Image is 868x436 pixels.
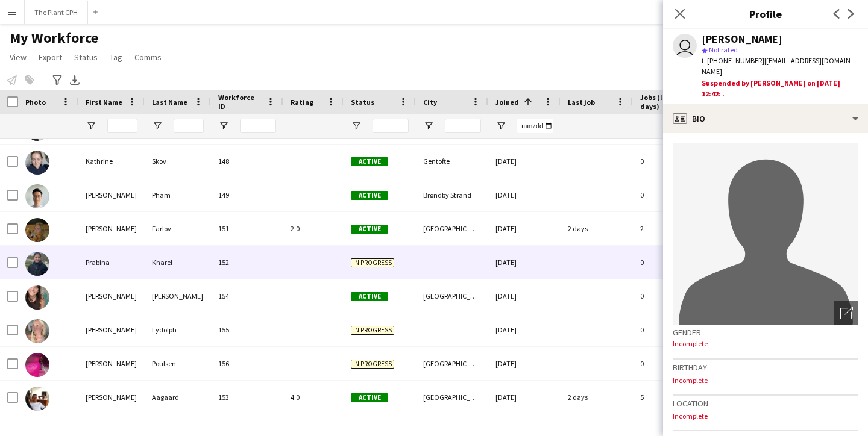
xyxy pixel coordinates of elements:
div: 151 [211,212,283,245]
span: Active [351,225,388,234]
img: Martin Pham [25,184,49,208]
div: [PERSON_NAME] [702,34,782,45]
div: 152 [211,246,283,279]
button: Open Filter Menu [495,120,506,131]
img: Prabina Kharel [25,252,49,276]
div: 0 [633,178,711,211]
a: Tag [105,49,127,65]
span: Rating [291,98,313,107]
div: 0 [633,313,711,346]
div: Pham [145,178,211,211]
input: First Name Filter Input [107,119,137,133]
div: 154 [211,279,283,313]
h3: Birthday [673,362,858,373]
button: Open Filter Menu [152,120,163,131]
div: [DATE] [488,246,561,279]
input: Status Filter Input [373,119,409,133]
div: 0 [633,145,711,178]
div: [PERSON_NAME] [78,212,145,245]
div: 0 [633,246,711,279]
app-action-btn: Advanced filters [50,73,64,87]
div: Brøndby Strand [416,178,488,211]
input: Last Name Filter Input [174,119,204,133]
div: Gentofte [416,145,488,178]
input: Workforce ID Filter Input [240,119,276,133]
div: 156 [211,347,283,380]
span: Active [351,292,388,301]
div: Open photos pop-in [834,301,858,325]
button: Open Filter Menu [423,120,434,131]
div: 2 [633,212,711,245]
div: Poulsen [145,347,211,380]
span: Status [351,98,374,107]
div: [DATE] [488,178,561,211]
span: Comms [134,52,162,63]
div: [PERSON_NAME] [78,279,145,313]
h3: Location [673,398,858,409]
input: Joined Filter Input [517,119,553,133]
span: Active [351,157,388,166]
div: [GEOGRAPHIC_DATA] [416,212,488,245]
div: [GEOGRAPHIC_DATA] [416,347,488,380]
span: Active [351,191,388,200]
a: View [5,49,31,65]
span: Export [39,52,62,63]
span: t. [PHONE_NUMBER] [702,56,764,65]
input: City Filter Input [445,119,481,133]
span: Last job [568,98,595,107]
button: The Plant CPH [25,1,88,24]
span: In progress [351,326,394,335]
span: Workforce ID [218,93,262,111]
div: Suspended by [PERSON_NAME] on [DATE] 12:42: . [702,78,858,99]
div: [GEOGRAPHIC_DATA] SV [416,381,488,414]
div: Farlov [145,212,211,245]
app-action-btn: Export XLSX [68,73,82,87]
div: Aagaard [145,381,211,414]
span: Tag [110,52,122,63]
img: Tobias Aagaard [25,387,49,411]
button: Open Filter Menu [86,120,96,131]
a: Comms [130,49,166,65]
span: View [10,52,27,63]
div: [PERSON_NAME] [78,178,145,211]
span: My Workforce [10,29,98,47]
span: Incomplete [673,339,708,348]
div: [DATE] [488,212,561,245]
span: Last Name [152,98,187,107]
span: Not rated [709,45,738,54]
div: [PERSON_NAME] [78,313,145,346]
div: 0 [633,279,711,313]
div: [DATE] [488,347,561,380]
h3: Profile [663,6,868,22]
span: First Name [86,98,122,107]
img: Frida Lydolph [25,319,49,343]
div: 2 days [561,212,633,245]
div: [PERSON_NAME] [78,381,145,414]
div: 148 [211,145,283,178]
div: [PERSON_NAME] [78,347,145,380]
div: 155 [211,313,283,346]
img: Clara Skovbjerg Leick [25,285,49,310]
span: | [EMAIL_ADDRESS][DOMAIN_NAME] [702,56,854,76]
div: Skov [145,145,211,178]
span: In progress [351,360,394,369]
div: [DATE] [488,381,561,414]
span: Photo [25,98,46,107]
div: [DATE] [488,145,561,178]
div: [PERSON_NAME] [145,279,211,313]
h3: Gender [673,327,858,338]
div: 4.0 [283,381,344,414]
span: Joined [495,98,519,107]
div: 2 days [561,381,633,414]
div: Kharel [145,246,211,279]
p: Incomplete [673,411,858,420]
img: Krista Blanchez Farlov [25,218,49,242]
button: Open Filter Menu [351,120,362,131]
button: Open Filter Menu [218,120,229,131]
span: Status [74,52,98,63]
a: Status [69,49,102,65]
div: Prabina [78,246,145,279]
span: City [423,98,437,107]
span: Jobs (last 90 days) [640,93,690,111]
p: Incomplete [673,376,858,385]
